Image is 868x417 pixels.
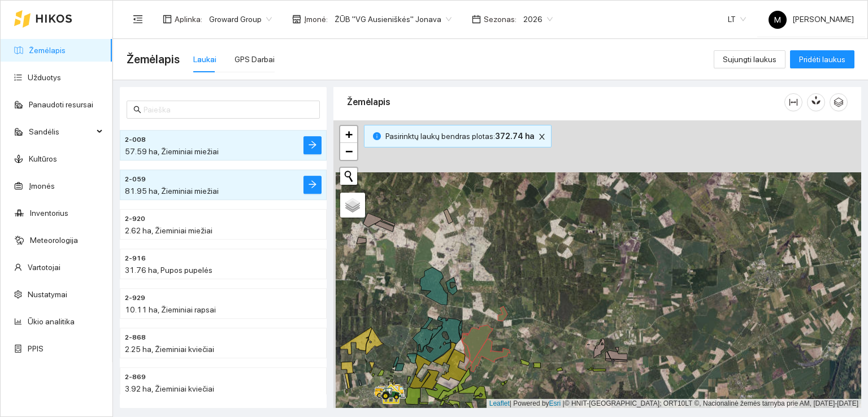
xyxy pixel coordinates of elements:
span: 31.76 ha, Pupos pupelės [125,266,212,275]
button: menu-fold [127,8,149,31]
span: − [345,144,353,158]
span: 2-929 [125,293,145,303]
span: 2-008 [125,134,146,145]
input: Paieška [144,103,313,116]
b: 372.74 ha [495,132,534,141]
a: Ūkio analitika [28,317,75,326]
span: Žemėlapis [127,50,180,68]
a: Esri [549,399,561,407]
div: Laukai [193,53,216,66]
span: info-circle [373,132,381,140]
a: Sujungti laukus [714,55,785,64]
span: calendar [472,15,481,24]
span: M [774,11,781,29]
span: ŽŪB "VG Ausieniškės" Jonava [335,11,452,28]
span: 2-868 [125,332,146,343]
a: Panaudoti resursai [29,100,93,109]
a: Layers [340,193,365,218]
span: 57.59 ha, Žieminiai miežiai [125,147,219,156]
button: Initiate a new search [340,168,357,185]
span: arrow-right [308,140,317,151]
span: column-width [785,98,802,107]
span: 2-869 [125,372,146,383]
button: column-width [784,93,802,111]
button: arrow-right [303,136,322,154]
span: Įmonė : [304,13,328,25]
a: Žemėlapis [29,46,66,55]
a: Pridėti laukus [790,55,854,64]
span: 2026 [523,11,553,28]
span: LT [728,11,746,28]
span: menu-fold [133,14,143,24]
a: Leaflet [489,399,510,407]
button: arrow-right [303,176,322,194]
button: Sujungti laukus [714,50,785,68]
span: 2.62 ha, Žieminiai miežiai [125,226,212,235]
a: Zoom in [340,126,357,143]
a: Nustatymai [28,290,67,299]
span: arrow-right [308,180,317,190]
span: [PERSON_NAME] [769,15,854,24]
button: close [535,130,549,144]
span: 2-916 [125,253,146,264]
span: 10.11 ha, Žieminiai rapsai [125,305,216,314]
span: shop [292,15,301,24]
span: | [563,399,565,407]
button: Pridėti laukus [790,50,854,68]
div: Žemėlapis [347,86,784,118]
span: 2.25 ha, Žieminiai kviečiai [125,345,214,354]
a: Kultūros [29,154,57,163]
a: Inventorius [30,208,68,218]
span: search [133,106,141,114]
a: Vartotojai [28,263,60,272]
span: 2-920 [125,214,145,224]
a: PPIS [28,344,44,353]
span: 3.92 ha, Žieminiai kviečiai [125,384,214,393]
span: 81.95 ha, Žieminiai miežiai [125,186,219,196]
div: | Powered by © HNIT-[GEOGRAPHIC_DATA]; ORT10LT ©, Nacionalinė žemės tarnyba prie AM, [DATE]-[DATE] [487,399,861,409]
span: Aplinka : [175,13,202,25]
span: Groward Group [209,11,272,28]
span: Sujungti laukus [723,53,776,66]
span: Pasirinktų laukų bendras plotas : [385,130,534,142]
div: GPS Darbai [235,53,275,66]
a: Zoom out [340,143,357,160]
span: Pridėti laukus [799,53,845,66]
span: 2-059 [125,174,146,185]
span: layout [163,15,172,24]
a: Užduotys [28,73,61,82]
a: Meteorologija [30,236,78,245]
span: close [536,133,548,141]
span: + [345,127,353,141]
a: Įmonės [29,181,55,190]
span: Sezonas : [484,13,517,25]
span: Sandėlis [29,120,93,143]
